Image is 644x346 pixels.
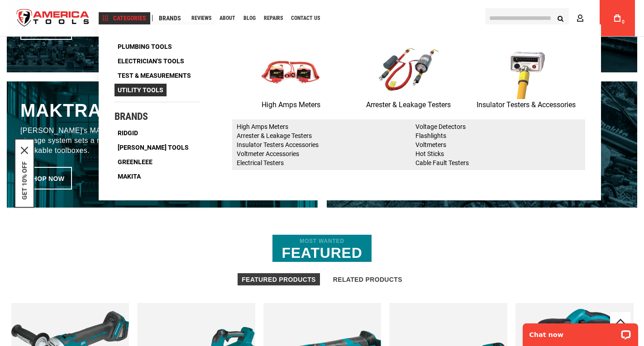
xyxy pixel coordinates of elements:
a: Voltmeters [415,141,446,148]
a: Contact Us [287,12,324,24]
h3: Maktrak [20,100,172,121]
p: High Amps Meters [232,99,350,111]
a: Blog [239,12,260,24]
a: Cable Fault Testers [415,159,469,166]
a: Featured Products [238,273,320,285]
a: Hot Sticks [415,150,444,157]
span: Utility Tools [118,87,163,93]
a: Electrical Testers [237,159,284,166]
a: Reviews [187,12,215,24]
span: Categories [103,15,146,21]
a: Categories [99,12,150,24]
a: Makita [114,170,144,183]
span: Makita [118,173,141,180]
span: About [219,15,235,21]
a: Shop now [20,167,72,190]
img: America Tools [9,1,97,35]
span: Plumbing Tools [118,43,172,50]
a: Ridgid [114,127,141,139]
p: Insulator Testers & Accessories [467,99,585,111]
a: Arrester & Leakage Testers [350,40,467,111]
h4: Brands [114,111,200,122]
iframe: LiveChat chat widget [517,318,644,346]
a: Utility Tools [114,84,167,96]
a: Test & Measurements [114,69,194,82]
a: Repairs [260,12,287,24]
a: Voltage Detectors [415,123,466,130]
button: Search [552,9,569,27]
span: Electrician's Tools [118,58,184,64]
a: High Amps Meters [232,40,350,111]
span: 0 [622,19,625,24]
a: Flashlights [415,132,446,139]
button: Close [21,147,28,154]
a: Brands [155,12,185,24]
a: Arrester & Leakage Testers [237,132,312,139]
a: Plumbing Tools [114,40,175,53]
a: Voltmeter Accessories [237,150,299,157]
span: [PERSON_NAME] Tools [118,144,189,151]
a: Related products [329,273,406,285]
span: Blog [243,15,256,21]
a: About [215,12,239,24]
span: Ridgid [118,130,138,136]
svg: close icon [21,147,28,154]
span: Repairs [264,15,283,21]
span: Most Wanted [281,238,362,244]
a: High Amps Meters [237,123,288,130]
a: [PERSON_NAME] Tools [114,141,192,154]
button: GET 10% OFF [21,161,28,199]
span: Contact Us [291,15,320,21]
h2: Featured [272,235,371,262]
span: Test & Measurements [118,72,191,79]
span: Reviews [191,15,211,21]
p: [PERSON_NAME]'s MAKTRAK modular storage system sets a new standard in stackable toolboxes. [20,126,172,156]
a: store logo [9,1,97,35]
a: Greenleee [114,156,156,168]
span: Greenleee [118,159,153,165]
span: Brands [159,15,181,21]
a: Electrician's Tools [114,55,187,67]
p: Arrester & Leakage Testers [350,99,467,111]
a: Insulator Testers Accessories [237,141,319,148]
a: Insulator Testers & Accessories [467,40,585,111]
